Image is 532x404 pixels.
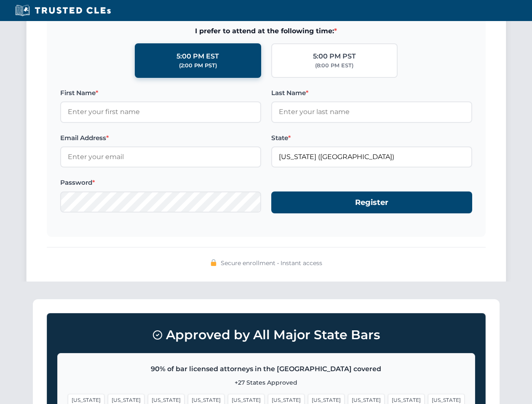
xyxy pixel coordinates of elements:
[313,51,356,62] div: 5:00 PM PST
[60,178,261,188] label: Password
[68,364,465,375] p: 90% of bar licensed attorneys in the [GEOGRAPHIC_DATA] covered
[271,101,472,122] input: Enter your last name
[57,324,475,346] h3: Approved by All Major State Bars
[60,101,261,122] input: Enter your first name
[271,146,472,167] input: California (CA)
[60,146,261,167] input: Enter your email
[179,61,217,70] div: (2:00 PM PST)
[221,258,322,268] span: Secure enrollment • Instant access
[271,133,472,143] label: State
[271,191,472,214] button: Register
[68,378,465,387] p: +27 States Approved
[271,88,472,98] label: Last Name
[60,133,261,143] label: Email Address
[60,26,472,37] span: I prefer to attend at the following time:
[176,51,219,62] div: 5:00 PM EST
[315,61,353,70] div: (8:00 PM EST)
[13,4,113,17] img: Trusted CLEs
[60,88,261,98] label: First Name
[210,259,217,266] img: 🔒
